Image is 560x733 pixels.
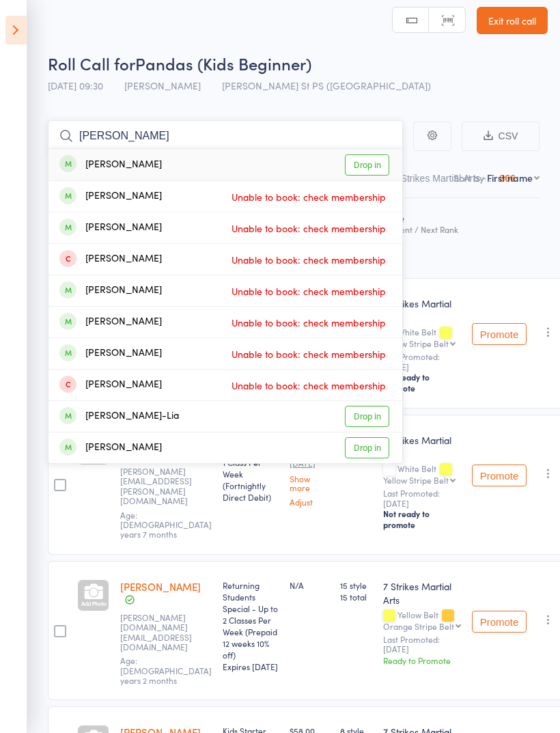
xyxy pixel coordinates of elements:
[383,622,454,631] div: Orange Stripe Belt
[120,467,209,506] small: Khatri.mrinalini@gmail.com
[48,120,403,152] input: Search by name
[59,251,162,267] div: [PERSON_NAME]
[48,79,103,92] span: [DATE] 09:30
[59,346,162,361] div: [PERSON_NAME]
[383,635,461,654] small: Last Promoted: [DATE]
[290,449,329,469] small: Due [DATE]
[223,433,279,503] div: Kids Starter Membership / 1 Class Per Week (Fortnightly Direct Debit)
[383,654,461,666] div: Ready to Promote
[120,509,212,540] span: Age: [DEMOGRAPHIC_DATA] years 7 months
[223,579,279,672] div: Returning Students Special - Up to 2 Classes Per Week (Prepaid 12 weeks 10% off)
[48,52,135,74] span: Roll Call for
[453,171,484,184] label: Sort by
[59,189,162,204] div: [PERSON_NAME]
[59,157,162,173] div: [PERSON_NAME]
[59,220,162,236] div: [PERSON_NAME]
[59,377,162,393] div: [PERSON_NAME]
[135,52,311,74] span: Pandas (Kids Beginner)
[228,186,389,207] span: Unable to book: check membership
[345,437,389,458] a: Drop in
[290,579,329,591] div: N/A
[228,344,389,364] span: Unable to book: check membership
[383,372,461,393] div: Not ready to promote
[228,375,389,396] span: Unable to book: check membership
[383,327,461,348] div: White Belt
[383,488,461,508] small: Last Promoted: [DATE]
[59,440,162,456] div: [PERSON_NAME]
[462,122,540,151] button: CSV
[120,654,212,686] span: Age: [DEMOGRAPHIC_DATA] years 2 months
[228,249,389,270] span: Unable to book: check membership
[120,613,209,652] small: Betty.net@hotmail.com
[228,281,389,301] span: Unable to book: check membership
[383,296,461,324] div: 7 Strikes Martial Arts
[383,433,461,460] div: 7 Strikes Martial Arts
[59,409,179,424] div: [PERSON_NAME]-Lia
[477,7,548,34] a: Exit roll call
[59,314,162,330] div: [PERSON_NAME]
[383,508,461,530] div: Not ready to promote
[340,579,372,591] span: 15 style
[340,591,372,603] span: 15 total
[228,312,389,333] span: Unable to book: check membership
[228,218,389,238] span: Unable to book: check membership
[290,433,329,506] div: $58.00
[345,406,389,427] a: Drop in
[383,352,461,372] small: Last Promoted: [DATE]
[345,154,389,176] a: Drop in
[290,474,329,492] a: Show more
[383,339,449,348] div: Yellow Stripe Belt
[383,579,461,607] div: 7 Strikes Martial Arts
[472,323,527,345] button: Promote
[124,79,201,92] span: [PERSON_NAME]
[383,225,461,234] div: Current / Next Rank
[472,611,527,633] button: Promote
[290,497,329,506] a: Adjust
[383,464,461,484] div: White Belt
[378,204,466,272] div: Style
[120,579,201,594] a: [PERSON_NAME]
[383,475,449,484] div: Yellow Stripe Belt
[59,283,162,299] div: [PERSON_NAME]
[472,465,527,486] button: Promote
[223,661,279,672] div: Expires [DATE]
[383,610,461,631] div: Yellow Belt
[487,171,533,184] div: First name
[222,79,431,92] span: [PERSON_NAME] St PS ([GEOGRAPHIC_DATA])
